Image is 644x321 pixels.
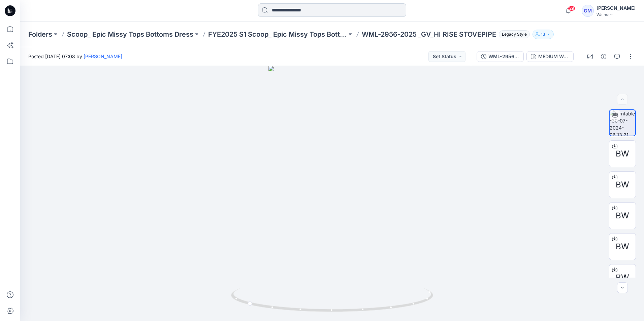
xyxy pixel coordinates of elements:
[616,210,629,222] span: BW
[616,272,629,284] span: BW
[28,53,122,60] span: Posted [DATE] 07:08 by
[616,241,629,253] span: BW
[610,110,635,136] img: turntable-30-07-2024-06:13:21
[568,6,575,11] span: 29
[84,53,122,59] a: [PERSON_NAME]
[582,5,594,17] div: GM
[28,30,52,39] a: Folders
[597,4,636,12] div: [PERSON_NAME]
[499,30,530,38] span: Legacy Style
[488,53,519,60] div: WML-2956-2025 _GV_HI RISE STOVEPIPE
[526,51,574,62] button: MEDIUM WASH 1
[541,31,545,38] p: 13
[208,30,347,39] a: FYE2025 S1 Scoop_ Epic Missy Tops Bottoms Dress Board
[362,30,496,39] p: WML-2956-2025 _GV_HI RISE STOVEPIPE
[538,53,569,60] div: MEDIUM WASH 1
[616,148,629,160] span: BW
[597,12,636,17] div: Walmart
[533,30,554,39] button: 13
[477,51,524,62] button: WML-2956-2025 _GV_HI RISE STOVEPIPE
[616,179,629,191] span: BW
[67,30,193,39] a: Scoop_ Epic Missy Tops Bottoms Dress
[598,51,609,62] button: Details
[496,30,530,39] button: Legacy Style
